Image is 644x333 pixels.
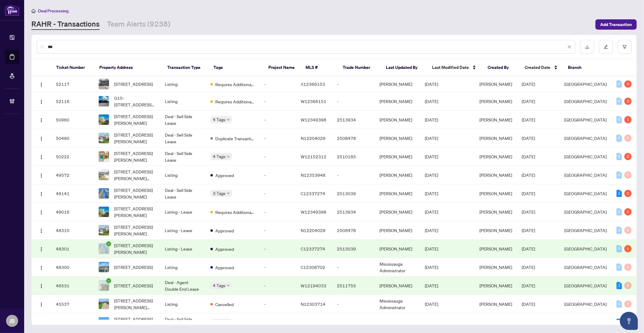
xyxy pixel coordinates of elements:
span: Created Date [525,64,550,71]
div: 1 [617,282,622,289]
td: 48301 [51,240,93,258]
span: [DATE] [425,283,438,288]
span: Approved [215,227,234,234]
img: Logo [39,228,44,233]
div: 0 [617,153,622,160]
span: [STREET_ADDRESS][PERSON_NAME] [114,150,155,163]
td: [PERSON_NAME] [375,166,420,184]
td: Listing - Lease [160,240,206,258]
td: 52117 [51,76,93,92]
div: 0 [617,227,622,234]
span: [STREET_ADDRESS][PERSON_NAME] [114,113,155,126]
td: - [332,258,374,276]
img: Logo [39,284,44,289]
span: 4 Tags [213,116,226,123]
td: - [260,240,296,258]
td: 50222 [51,147,93,166]
button: filter [618,40,632,54]
td: [PERSON_NAME] [375,184,420,203]
img: thumbnail-img [99,151,109,162]
td: Mississauga Administrator [375,258,420,276]
button: Logo [37,207,46,217]
img: thumbnail-img [99,207,109,217]
td: Listing [160,295,206,313]
td: [PERSON_NAME] [375,313,420,332]
td: [GEOGRAPHIC_DATA] [559,147,612,166]
span: [DATE] [425,246,438,251]
div: 0 [624,171,632,179]
span: [DATE] [522,191,535,196]
span: download [585,45,589,49]
span: 4 Tags [213,282,226,289]
span: [DATE] [522,99,535,104]
div: 1 [624,190,632,197]
span: Last Modified Date [432,64,469,71]
span: [PERSON_NAME] [479,154,512,159]
td: 52116 [51,92,93,111]
td: [GEOGRAPHIC_DATA] [559,221,612,240]
td: 49141 [51,184,93,203]
button: Logo [37,115,46,124]
span: C12337274 [301,246,325,251]
img: Logo [39,302,44,307]
span: [STREET_ADDRESS][PERSON_NAME][PERSON_NAME] [114,297,155,311]
td: - [260,276,296,295]
th: MLS # [301,59,338,76]
td: [GEOGRAPHIC_DATA] [559,92,612,111]
div: 0 [617,208,622,215]
td: [PERSON_NAME] [375,221,420,240]
span: [DATE] [425,117,438,122]
td: Deal - Sell Side Lease [160,147,206,166]
a: RAHR - Transactions [31,19,100,30]
span: Requires Additional Docs [215,98,255,105]
td: Listing - Lease [160,203,206,221]
td: Listing [160,258,206,276]
th: Created By [483,59,520,76]
td: - [260,129,296,147]
button: Logo [37,170,46,180]
td: [GEOGRAPHIC_DATA] [559,295,612,313]
span: [PERSON_NAME] [479,228,512,233]
td: Deal - Sell Side Lease [160,129,206,147]
img: Logo [39,210,44,215]
span: down [227,118,230,121]
span: [STREET_ADDRESS] [114,81,153,87]
img: Logo [39,192,44,196]
img: Logo [39,136,44,141]
span: [DATE] [425,191,438,196]
span: N12353948 [301,172,325,178]
td: - [260,295,296,313]
td: Listing [160,166,206,184]
button: Logo [37,299,46,309]
td: 2511755 [332,276,374,295]
td: Deal - Sell Side Lease [160,184,206,203]
td: 50490 [51,129,93,147]
td: 49572 [51,166,93,184]
th: Last Updated By [381,59,427,76]
div: 0 [617,116,622,123]
button: Logo [37,262,46,272]
div: 0 [624,263,632,271]
img: thumbnail-img [99,79,109,89]
td: Deal - Agent Double End Lease [160,276,206,295]
img: thumbnail-img [99,262,109,272]
img: Logo [39,173,44,178]
td: - [260,166,296,184]
span: [DATE] [425,209,438,215]
img: thumbnail-img [99,96,109,106]
span: check-circle [106,278,111,283]
span: [DATE] [425,172,438,178]
span: [PERSON_NAME] [479,191,512,196]
img: thumbnail-img [99,133,109,143]
img: thumbnail-img [99,188,109,199]
span: [STREET_ADDRESS] [114,282,153,289]
button: Logo [37,225,46,235]
span: [DATE] [425,99,438,104]
span: [DATE] [522,172,535,178]
td: 50960 [51,111,93,129]
span: 4 Tags [213,153,226,160]
span: [PERSON_NAME] [479,135,512,141]
span: W12152312 [301,154,326,159]
span: N12303714 [301,301,325,307]
th: Last Modified Date [427,59,483,76]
